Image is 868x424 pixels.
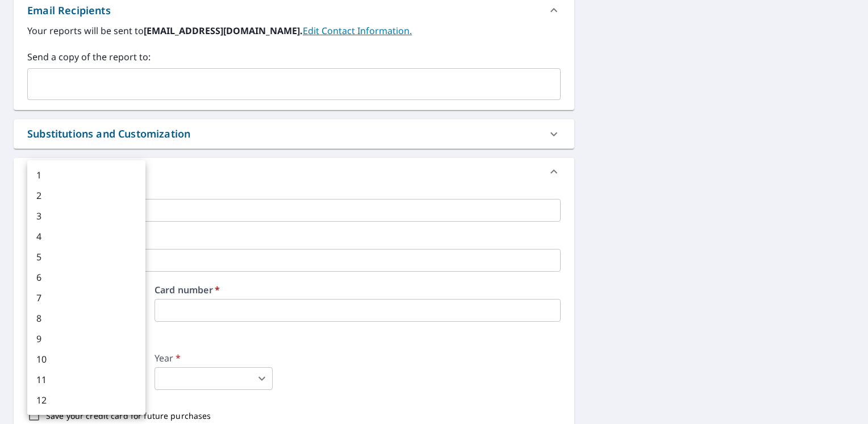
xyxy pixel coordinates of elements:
li: 3 [27,206,145,226]
li: 7 [27,288,145,308]
li: 11 [27,369,145,390]
li: 6 [27,267,145,288]
li: 8 [27,308,145,329]
li: 5 [27,247,145,267]
li: 1 [27,165,145,185]
li: 9 [27,329,145,349]
li: 2 [27,185,145,206]
li: 12 [27,390,145,410]
li: 10 [27,349,145,369]
li: 4 [27,226,145,247]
